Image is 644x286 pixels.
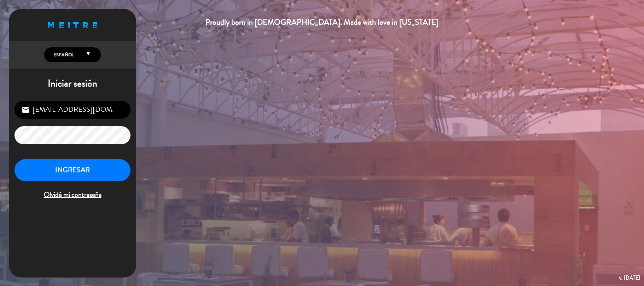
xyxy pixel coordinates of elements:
[619,273,640,282] div: v. [DATE]
[22,106,30,114] i: email
[9,78,136,90] h1: Iniciar sesión
[14,189,130,201] span: Olvidé mi contraseña
[52,51,74,58] span: Español
[22,131,30,140] i: lock
[14,159,130,181] button: INGRESAR
[14,101,130,119] input: Correo Electrónico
